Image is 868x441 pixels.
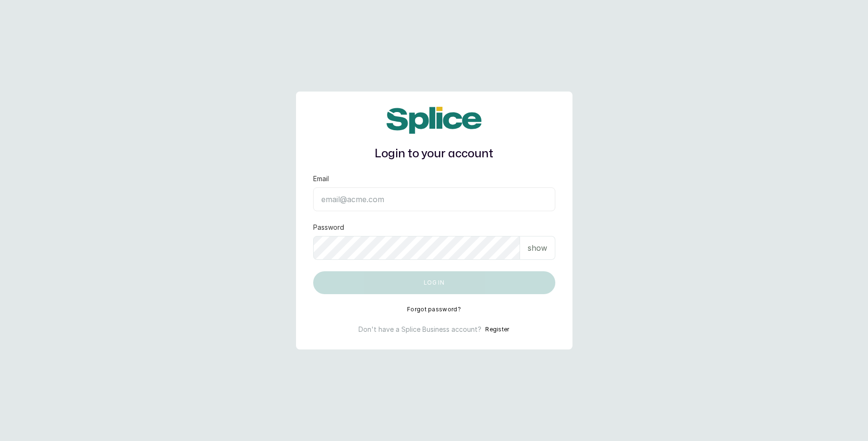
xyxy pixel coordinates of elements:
[358,325,481,334] p: Don't have a Splice Business account?
[407,306,461,313] button: Forgot password?
[313,271,555,294] button: Log in
[313,174,329,184] label: Email
[313,187,555,211] input: email@acme.com
[528,242,547,254] p: show
[485,325,509,334] button: Register
[313,223,344,232] label: Password
[313,145,555,163] h1: Login to your account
